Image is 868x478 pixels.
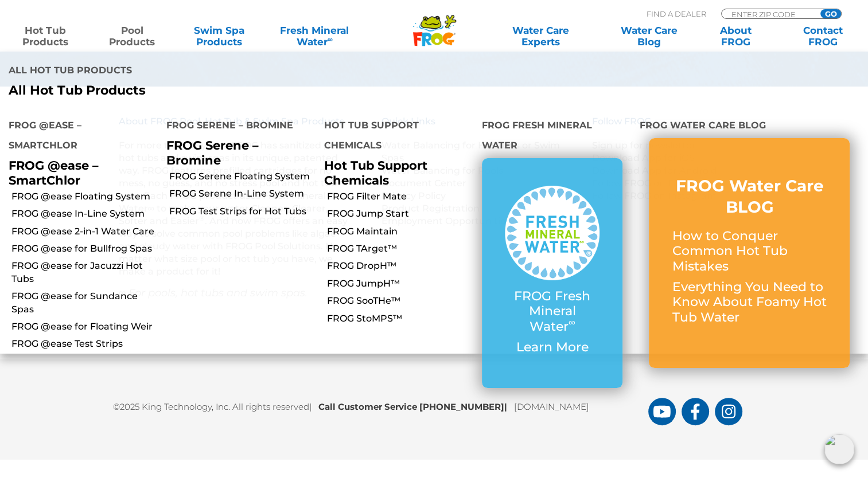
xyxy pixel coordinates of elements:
[9,60,425,83] h4: All Hot Tub Products
[327,207,473,220] a: FROG Jump Start
[11,290,158,316] a: FROG @ease for Sundance Spas
[505,289,600,334] p: FROG Fresh Mineral Water
[169,205,316,218] a: FROG Test Strips for Hot Tubs
[789,25,857,48] a: ContactFROG
[672,175,827,331] a: FROG Water Care BLOG How to Conquer Common Hot Tub Mistakes Everything You Need to Know About Foa...
[648,398,676,425] a: FROG Products You Tube Page
[482,115,622,158] h4: FROG Fresh Mineral Water
[824,434,854,464] img: openIcon
[672,175,827,217] h3: FROG Water Care BLOG
[166,115,307,138] h4: FROG Serene – Bromine
[113,394,648,414] p: ©2025 King Technology, Inc. All rights reserved
[11,225,158,238] a: FROG @ease 2-in-1 Water Care
[11,25,79,48] a: Hot TubProducts
[569,316,575,328] sup: ∞
[327,225,473,238] a: FROG Maintain
[505,186,600,361] a: FROG Fresh Mineral Water∞ Learn More
[702,25,770,48] a: AboutFROG
[309,401,312,412] span: |
[504,401,507,412] span: |
[327,277,473,290] a: FROG JumpH™
[715,398,742,425] a: FROG Products Instagram Page
[11,207,158,220] a: FROG @ease In-Line System
[185,25,253,48] a: Swim SpaProducts
[273,25,357,48] a: Fresh MineralWater∞
[647,9,706,19] p: Find A Dealer
[11,260,158,285] a: FROG @ease for Jacuzzi Hot Tubs
[682,398,709,425] a: FROG Products Facebook Page
[672,280,827,325] p: Everything You Need to Know About Foamy Hot Tub Water
[11,190,158,203] a: FROG @ease Floating System
[324,115,465,158] h4: Hot Tub Support Chemicals
[327,190,473,203] a: FROG Filter Mate
[11,242,158,255] a: FROG @ease for Bullfrog Spas
[328,35,333,44] sup: ∞
[9,158,149,187] p: FROG @ease – SmartChlor
[514,401,589,412] a: [DOMAIN_NAME]
[169,187,316,200] a: FROG Serene In-Line System
[505,340,600,355] p: Learn More
[640,115,859,138] h4: FROG Water Care Blog
[9,83,425,98] a: All Hot Tub Products
[11,338,158,350] a: FROG @ease Test Strips
[99,25,166,48] a: PoolProducts
[11,320,158,333] a: FROG @ease for Floating Weir
[324,158,427,187] a: Hot Tub Support Chemicals
[730,9,808,19] input: Zip Code Form
[327,260,473,272] a: FROG DropH™
[615,25,683,48] a: Water CareBlog
[672,229,827,274] p: How to Conquer Common Hot Tub Mistakes
[169,170,316,183] a: FROG Serene Floating System
[318,401,514,412] b: Call Customer Service [PHONE_NUMBER]
[327,242,473,255] a: FROG TArget™
[166,138,307,167] p: FROG Serene – Bromine
[327,295,473,307] a: FROG SooTHe™
[327,312,473,325] a: FROG StoMPS™
[486,25,595,48] a: Water CareExperts
[820,9,841,18] input: GO
[9,115,149,158] h4: FROG @ease – SmartChlor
